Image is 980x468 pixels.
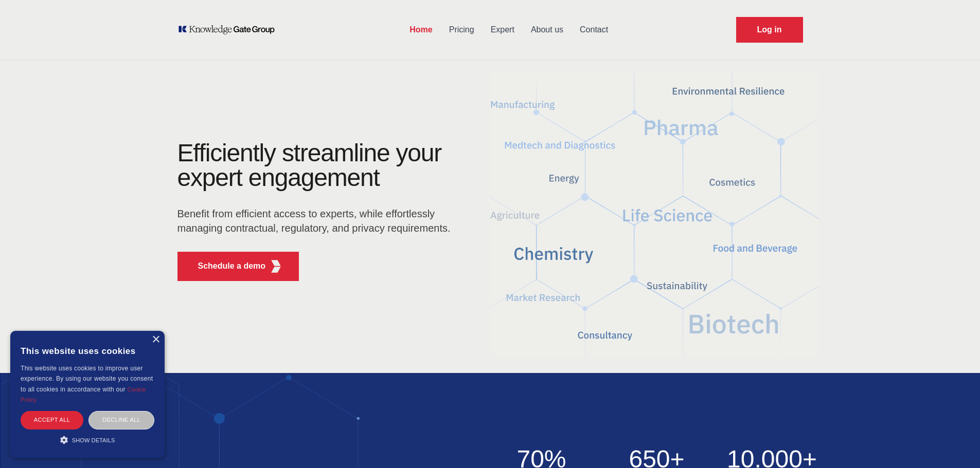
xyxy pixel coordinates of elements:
span: Show details [72,437,115,443]
a: Pricing [441,16,483,43]
div: Close [152,336,159,344]
div: Decline all [88,411,154,429]
a: About us [523,16,572,43]
div: Accept all [21,411,83,429]
h1: Efficiently streamline your expert engagement [177,139,442,191]
img: KGG Fifth Element RED [490,67,819,363]
span: This website uses cookies to improve user experience. By using our website you consent to all coo... [21,365,153,393]
div: This website uses cookies [21,339,154,363]
a: Request Demo [736,17,803,43]
a: Expert [483,16,523,43]
a: Home [401,16,440,43]
a: Contact [572,16,616,43]
p: Schedule a demo [198,260,266,272]
button: Schedule a demoKGG Fifth Element RED [177,252,299,281]
img: KGG Fifth Element RED [270,260,282,273]
a: Cookie Policy [21,386,146,403]
a: KOL Knowledge Platform: Talk to Key External Experts (KEE) [177,25,282,35]
div: Show details [21,435,154,445]
p: Benefit from efficient access to experts, while effortlessly managing contractual, regulatory, an... [177,207,457,235]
